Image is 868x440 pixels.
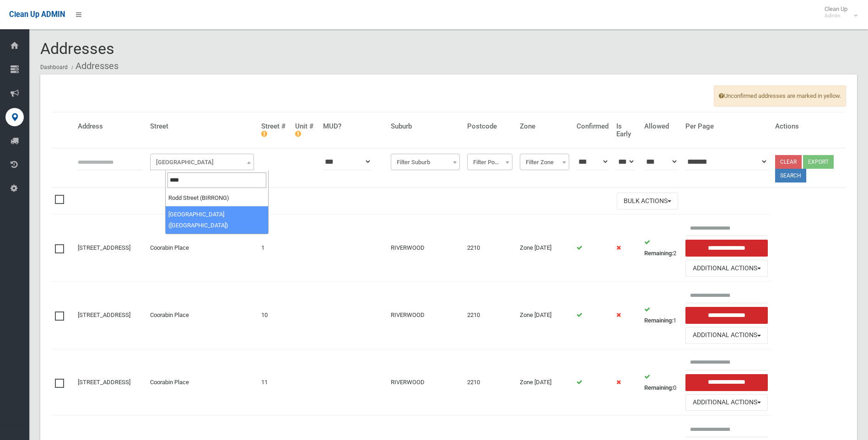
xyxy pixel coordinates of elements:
td: 2 [641,215,682,282]
h4: Per Page [685,123,768,130]
h4: Address [78,123,143,130]
strong: Remaining: [644,384,673,391]
span: Filter Street [150,154,254,170]
h4: Allowed [644,123,678,130]
button: Additional Actions [685,394,768,411]
span: Clean Up ADMIN [9,10,65,19]
small: Admin [825,12,847,19]
td: Zone [DATE] [516,215,573,282]
span: Filter Suburb [393,156,458,169]
h4: Unit # [295,123,316,138]
button: Additional Actions [685,327,768,344]
span: Filter Suburb [391,154,460,170]
td: RIVERWOOD [387,349,464,416]
span: Clean Up [820,5,857,19]
h4: Confirmed [577,123,609,130]
td: Coorabin Place [146,349,258,416]
h4: Zone [520,123,569,130]
td: 1 [641,282,682,349]
span: Unconfirmed addresses are marked in yellow. [714,86,846,107]
button: Additional Actions [685,260,768,277]
td: 11 [258,349,291,416]
a: [STREET_ADDRESS] [78,379,130,386]
td: RIVERWOOD [387,215,464,282]
h4: Actions [775,123,842,130]
span: Filter Postcode [467,154,512,170]
span: Addresses [40,39,114,58]
span: Filter Postcode [469,156,510,169]
td: 2210 [464,282,516,349]
td: Coorabin Place [146,282,258,349]
h4: Postcode [467,123,512,130]
td: 1 [258,215,291,282]
button: Bulk Actions [617,193,678,209]
h4: Is Early [616,123,637,138]
a: [STREET_ADDRESS] [78,244,130,251]
button: Search [775,169,806,182]
strong: Remaining: [644,250,673,257]
td: Zone [DATE] [516,349,573,416]
span: Filter Zone [520,154,569,170]
li: [GEOGRAPHIC_DATA] ([GEOGRAPHIC_DATA]) [166,206,269,234]
h4: Suburb [391,123,460,130]
td: 10 [258,282,291,349]
li: Addresses [69,58,119,75]
a: Clear [775,155,802,169]
td: Coorabin Place [146,215,258,282]
li: Rodd Street (BIRRONG) [166,190,269,206]
a: [STREET_ADDRESS] [78,311,130,318]
span: Filter Street [152,156,252,169]
button: Export [803,155,834,169]
h4: Street # [261,123,288,138]
a: Dashboard [40,64,68,70]
strong: Remaining: [644,317,673,324]
h4: Street [150,123,254,130]
td: 0 [641,349,682,416]
h4: MUD? [323,123,383,130]
span: Filter Zone [522,156,567,169]
td: Zone [DATE] [516,282,573,349]
td: RIVERWOOD [387,282,464,349]
td: 2210 [464,349,516,416]
td: 2210 [464,215,516,282]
